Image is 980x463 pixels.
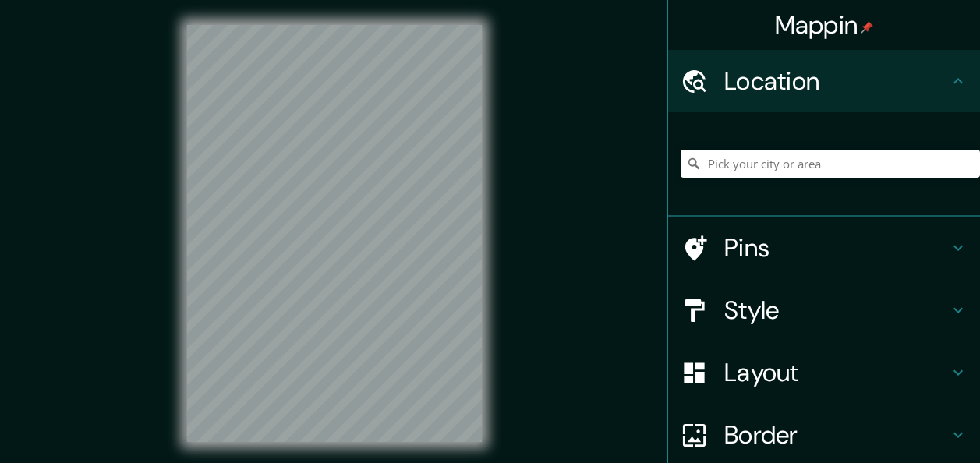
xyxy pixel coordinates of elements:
[668,341,980,404] div: Layout
[724,65,949,97] h4: Location
[724,232,949,263] h4: Pins
[724,295,949,326] h4: Style
[681,150,980,178] input: Pick your city or area
[668,279,980,341] div: Style
[187,25,482,442] canvas: Map
[724,419,949,451] h4: Border
[668,217,980,279] div: Pins
[775,9,874,41] h4: Mappin
[861,21,873,34] img: pin-icon.png
[724,357,949,388] h4: Layout
[668,50,980,112] div: Location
